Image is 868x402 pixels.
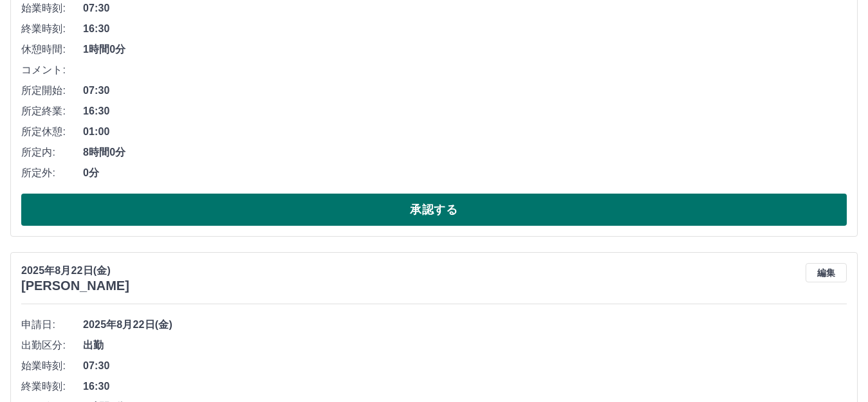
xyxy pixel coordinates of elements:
[21,358,83,374] span: 始業時刻:
[21,1,83,16] span: 始業時刻:
[83,379,847,394] span: 16:30
[21,317,83,333] span: 申請日:
[21,124,83,140] span: 所定休憩:
[806,263,847,282] button: 編集
[83,42,847,57] span: 1時間0分
[83,21,847,37] span: 16:30
[83,338,847,353] span: 出勤
[83,165,847,181] span: 0分
[83,145,847,160] span: 8時間0分
[21,165,83,181] span: 所定外:
[21,379,83,394] span: 終業時刻:
[21,21,83,37] span: 終業時刻:
[21,194,847,226] button: 承認する
[83,104,847,119] span: 16:30
[83,1,847,16] span: 07:30
[21,42,83,57] span: 休憩時間:
[83,83,847,98] span: 07:30
[21,62,83,78] span: コメント:
[21,104,83,119] span: 所定終業:
[83,317,847,333] span: 2025年8月22日(金)
[21,83,83,98] span: 所定開始:
[21,263,129,279] p: 2025年8月22日(金)
[21,279,129,293] h3: [PERSON_NAME]
[83,358,847,374] span: 07:30
[21,145,83,160] span: 所定内:
[83,124,847,140] span: 01:00
[21,338,83,353] span: 出勤区分:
